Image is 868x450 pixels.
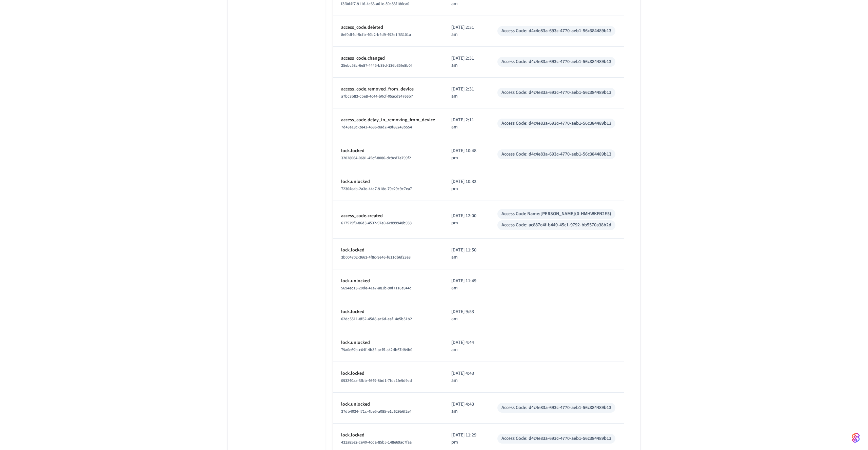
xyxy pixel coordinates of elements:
p: lock.unlocked [341,401,435,408]
p: [DATE] 10:32 pm [451,178,481,192]
div: Access Code: d4c4e83a-693c-4770-aeb1-56c384489b13 [501,120,611,127]
span: 8ef0df4d-5cfb-40b2-b4d9-492e1f63101a [341,32,411,38]
div: Access Code: d4c4e83a-693c-4770-aeb1-56c384489b13 [501,151,611,158]
p: [DATE] 11:50 am [451,247,481,261]
p: [DATE] 4:43 am [451,401,481,415]
div: Access Code: d4c4e83a-693c-4770-aeb1-56c384489b13 [501,89,611,96]
p: lock.locked [341,247,435,254]
div: Access Code: d4c4e83a-693c-4770-aeb1-56c384489b13 [501,27,611,35]
div: Access Code: d4c4e83a-693c-4770-aeb1-56c384489b13 [501,58,611,65]
img: SeamLogoGradient.69752ec5.svg [852,432,860,443]
p: access_code.deleted [341,24,435,31]
p: [DATE] 2:31 am [451,24,481,38]
p: lock.locked [341,308,435,315]
span: 617529f0-86d3-4532-97e0-6c899948b938 [341,220,412,226]
span: 3b004702-3663-4f8c-9e46-f611db6f23e3 [341,254,411,260]
span: 093240aa-3fbb-4649-8bd1-7fdc1fe9d9cd [341,378,412,384]
span: 79a0e69b-c04f-4b32-acf5-a42db67d84b0 [341,347,412,353]
p: [DATE] 11:29 pm [451,432,481,446]
p: [DATE] 2:31 am [451,55,481,69]
div: Access Code: d4c4e83a-693c-4770-aeb1-56c384489b13 [501,435,611,442]
div: Access Code: d4c4e83a-693c-4770-aeb1-56c384489b13 [501,404,611,411]
p: [DATE] 2:11 am [451,117,481,131]
span: 62dc5511-8f62-45d8-ac6d-eaf14e5b51b2 [341,316,412,322]
span: 72304eab-2a3e-44c7-918e-79e29c9c7ea7 [341,186,412,192]
p: [DATE] 11:49 am [451,278,481,292]
span: f3f0d4f7-9116-4c63-a61e-50c83f186ca0 [341,1,409,7]
span: 32028064-0681-45cf-8086-dc9cd7e799f2 [341,155,411,161]
p: lock.unlocked [341,339,435,346]
div: Access Code: ac887e4f-b449-45c1-9792-bb5570a38b2d [501,222,611,229]
p: lock.locked [341,370,435,377]
p: [DATE] 2:31 am [451,86,481,100]
span: a7bc3b83-cbe8-4c44-b0cf-05acd94766b7 [341,94,413,99]
span: 431a85e2-ce40-4cda-85b5-148e69ac7faa [341,439,412,445]
p: access_code.created [341,212,435,220]
p: [DATE] 12:00 pm [451,212,481,227]
p: [DATE] 4:43 am [451,370,481,384]
span: 7d43e18c-2e41-4636-9ad2-49f88248b554 [341,124,412,130]
p: [DATE] 10:48 pm [451,147,481,162]
p: [DATE] 9:53 am [451,308,481,323]
div: Access Code Name: [PERSON_NAME](0-HMHWKFN2E5) [501,210,611,218]
p: lock.locked [341,147,435,155]
p: access_code.changed [341,55,435,62]
p: lock.locked [341,432,435,439]
p: lock.unlocked [341,178,435,185]
span: 37db4034-f71c-4be5-a085-e1c629b6f2e4 [341,409,412,414]
p: access_code.delay_in_removing_from_device [341,117,435,124]
span: 5694ec13-20de-41e7-a81b-90f7116a944c [341,285,412,291]
p: access_code.removed_from_device [341,86,435,93]
p: [DATE] 4:44 am [451,339,481,353]
span: 25ebc58c-6e87-4445-b39d-136b35fe8b0f [341,63,412,68]
p: lock.unlocked [341,278,435,285]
